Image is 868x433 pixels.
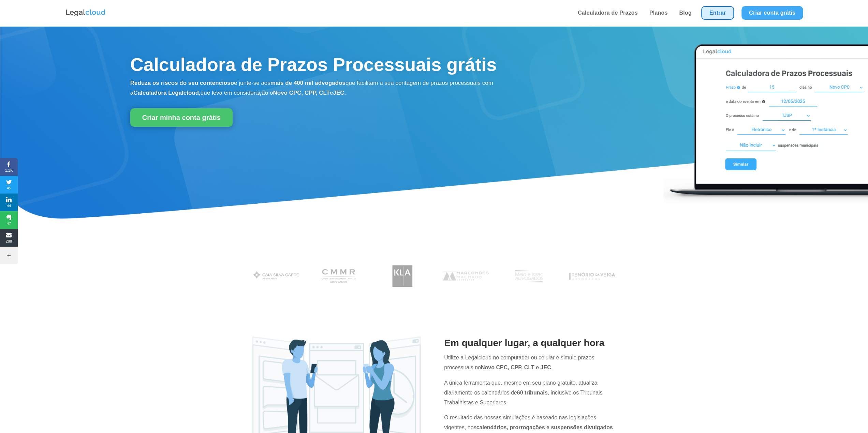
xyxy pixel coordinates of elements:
[481,365,551,370] strong: Novo CPC, CPP, CLT e JEC
[273,90,330,96] b: Novo CPC, CPP, CLT
[517,390,548,396] strong: 60 tribunais
[440,262,492,291] img: Marcondes Machado Advogados utilizam a Legalcloud
[250,262,302,291] img: Gaia Silva Gaede Advogados Associados
[270,80,345,86] b: mais de 400 mil advogados
[130,78,521,98] p: e junte-se aos que facilitam a sua contagem de prazos processuais com a que leva em consideração o e
[65,9,106,17] img: Logo da Legalcloud
[701,6,734,20] a: Entrar
[444,378,618,413] p: A única ferramenta que, mesmo em seu plano gratuito, atualiza diariamente os calendários de , inc...
[663,199,868,205] a: Calculadora de Prazos Processuais Legalcloud
[130,80,234,86] b: Reduza os riscos do seu contencioso
[663,37,868,204] img: Calculadora de Prazos Processuais Legalcloud
[444,336,618,353] h2: Em qualquer lugar, a qualquer hora
[333,90,346,96] b: JEC.
[376,262,428,291] img: Koury Lopes Advogados
[133,90,201,96] b: Calculadora Legalcloud,
[313,262,365,291] img: Costa Martins Meira Rinaldi Advogados
[130,108,233,127] a: Criar minha conta grátis
[741,6,803,20] a: Criar conta grátis
[444,353,618,378] p: Utilize a Legalcloud no computador ou celular e simule prazos processuais no .
[503,262,555,291] img: Profissionais do escritório Melo e Isaac Advogados utilizam a Legalcloud
[130,54,497,75] span: Calculadora de Prazos Processuais grátis
[566,262,618,291] img: Tenório da Veiga Advogados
